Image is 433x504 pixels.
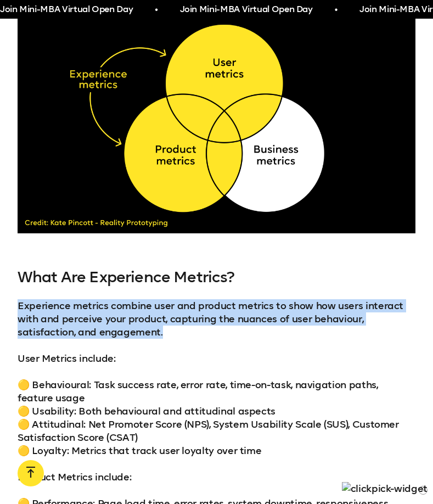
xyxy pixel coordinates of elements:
p: Product Metrics include: [18,471,415,484]
p: Experience metrics combine user and product metrics to show how users interact with and perceive ... [18,299,415,339]
span: • [331,3,334,16]
p: User Metrics include: [18,352,415,365]
span: • [152,3,155,16]
p: 🟡 Behavioural: Task success rate, error rate, time-on-task, navigation paths, feature usage 🟡 Usa... [18,378,415,457]
h3: What Are Experience Metrics? [18,268,415,286]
